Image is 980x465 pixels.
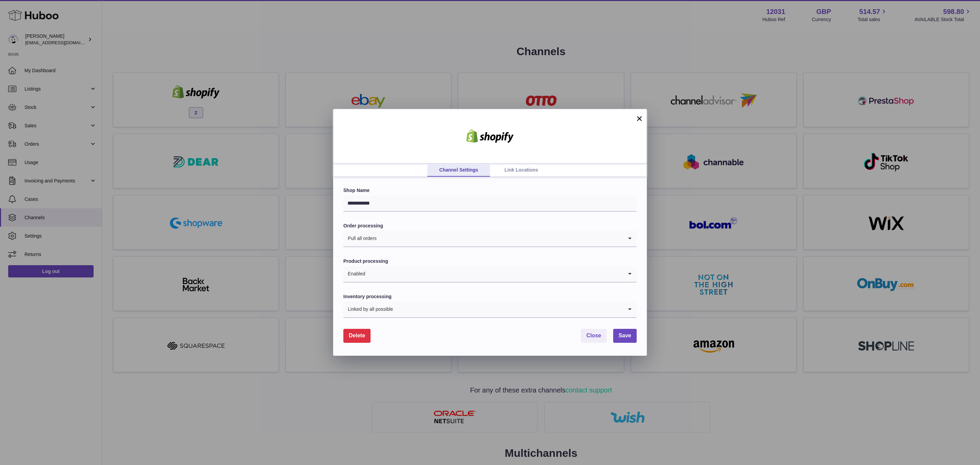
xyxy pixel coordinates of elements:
div: Search for option [343,266,637,283]
input: Search for option [365,266,623,282]
span: Linked by all possible [343,302,393,317]
input: Search for option [393,302,623,317]
div: Search for option [343,302,637,318]
label: Order processing [343,223,637,229]
input: Search for option [377,231,623,246]
label: Shop Name [343,187,637,194]
button: Delete [343,329,371,343]
span: Pull all orders [343,231,377,246]
button: Save [613,329,637,343]
a: Link Locations [490,164,553,177]
span: Delete [349,333,365,338]
label: Product processing [343,258,637,264]
img: shopify [461,129,519,143]
span: Enabled [343,266,365,282]
button: × [635,114,643,123]
button: Close [581,329,607,343]
span: Save [619,333,631,338]
label: Inventory processing [343,293,637,300]
span: Close [586,333,601,338]
div: Search for option [343,231,637,247]
a: Channel Settings [427,164,490,177]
